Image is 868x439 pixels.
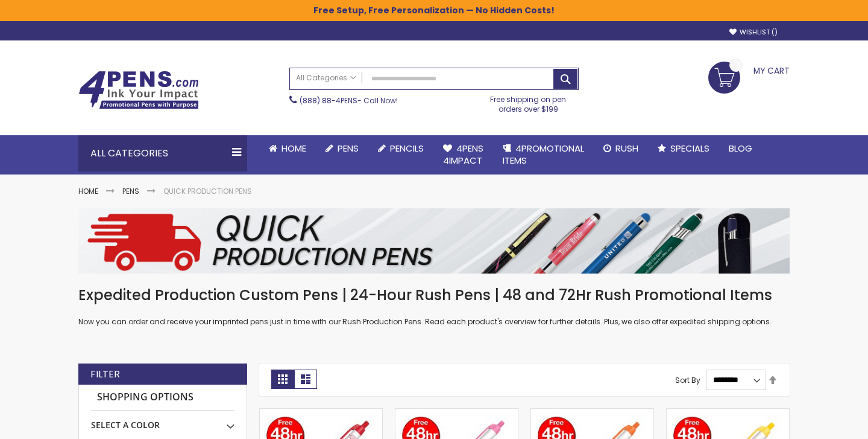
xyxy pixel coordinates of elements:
span: Pencils [390,142,424,155]
div: All Categories [78,135,247,171]
span: All Categories [296,73,356,83]
a: Wishlist [729,28,778,37]
span: Home [281,142,306,155]
a: PenScents™ Scented Pens - Lemon Scent, 48 HR Production [667,408,789,418]
a: PenScents™ Scented Pens - Strawberry Scent, 48-Hr Production [260,408,382,418]
a: (888) 88-4PENS [300,95,357,106]
h1: Expedited Production Custom Pens | 24-Hour Rush Pens | 48 and 72Hr Rush Promotional Items [78,286,790,305]
span: Rush [615,142,638,155]
a: Home [78,186,98,196]
img: 4Pens Custom Pens and Promotional Products [78,71,199,109]
label: Sort By [675,374,700,385]
a: Pencils [368,135,433,162]
a: Pens [316,135,368,162]
a: Specials [648,135,719,162]
a: Home [259,135,316,162]
span: 4PROMOTIONAL ITEMS [503,142,584,167]
a: Rush [594,135,648,162]
strong: Filter [90,368,120,381]
span: 4Pens 4impact [443,142,483,167]
div: Select A Color [91,411,234,431]
a: PenScents™ Scented Pens - Orange Scent, 48 Hr Production [531,408,653,418]
strong: Shopping Options [91,385,234,411]
p: Now you can order and receive your imprinted pens just in time with our Rush Production Pens. Rea... [78,317,790,327]
span: - Call Now! [300,95,398,106]
span: Pens [338,142,359,155]
a: Pens [122,186,139,196]
a: 4PROMOTIONALITEMS [493,135,594,175]
a: All Categories [290,68,362,88]
a: PenScents™ Scented Pens - Cotton Candy Scent, 48 Hour Production [395,408,518,418]
div: Free shipping on pen orders over $199 [478,90,579,114]
span: Specials [670,142,709,155]
strong: Quick Production Pens [163,186,252,196]
a: 4Pens4impact [433,135,493,175]
strong: Grid [271,370,294,389]
img: Quick Production Pens [78,208,790,274]
span: Blog [729,142,752,155]
a: Blog [719,135,762,162]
